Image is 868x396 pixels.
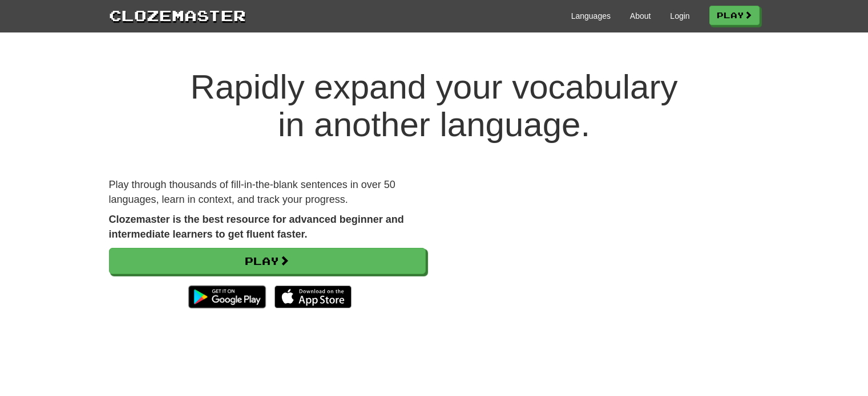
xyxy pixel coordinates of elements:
[109,178,426,207] p: Play through thousands of fill-in-the-blank sentences in over 50 languages, learn in context, and...
[571,10,611,22] a: Languages
[670,10,689,22] a: Login
[109,5,246,26] a: Clozemaster
[183,280,271,314] img: Get it on Google Play
[630,10,651,22] a: About
[274,285,352,308] img: Download_on_the_App_Store_Badge_US-UK_135x40-25178aeef6eb6b83b96f5f2d004eda3bffbb37122de64afbaef7...
[709,6,760,25] a: Play
[109,214,404,240] strong: Clozemaster is the best resource for advanced beginner and intermediate learners to get fluent fa...
[109,248,426,274] a: Play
